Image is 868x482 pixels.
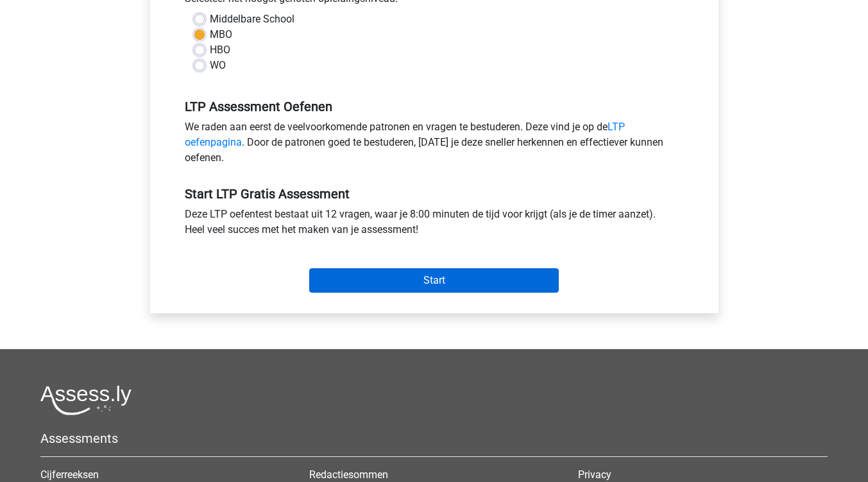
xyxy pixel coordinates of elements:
[578,469,611,481] a: Privacy
[309,268,559,293] input: Start
[185,99,684,114] h5: LTP Assessment Oefenen
[185,186,684,202] h5: Start LTP Gratis Assessment
[210,27,232,42] label: MBO
[309,469,388,481] a: Redactiesommen
[40,469,99,481] a: Cijferreeksen
[175,119,694,171] div: We raden aan eerst de veelvoorkomende patronen en vragen te bestuderen. Deze vind je op de . Door...
[210,58,226,73] label: WO
[175,207,694,243] div: Deze LTP oefentest bestaat uit 12 vragen, waar je 8:00 minuten de tijd voor krijgt (als je de tim...
[40,385,132,415] img: Assessly logo
[40,431,828,446] h5: Assessments
[210,42,230,58] label: HBO
[210,12,294,27] label: Middelbare School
